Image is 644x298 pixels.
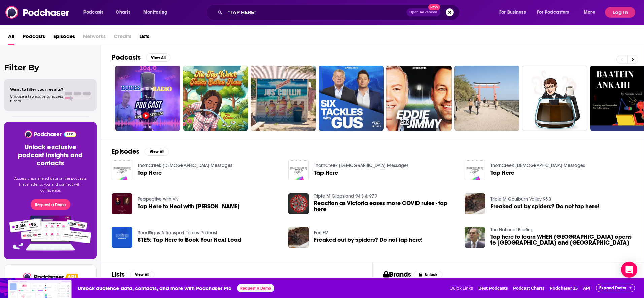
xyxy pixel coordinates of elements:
[138,170,162,176] a: Tap Here
[478,286,508,291] a: Best Podcasts
[490,227,534,233] a: The National Briefing
[10,94,63,103] span: Choose a tab above to access filters.
[314,200,456,212] a: Reaction as Victoria eases more COVID rules - tap here
[10,87,63,92] span: Want to filter your results?
[533,7,579,18] button: open menu
[465,160,485,180] img: Tap Here
[583,286,590,291] a: API
[112,160,132,180] img: Tap Here
[428,4,440,10] span: New
[314,193,377,199] a: Triple M Gippsland 94.3 & 97.9
[495,7,534,18] button: open menu
[237,284,274,292] button: Request A Demo
[112,147,169,156] a: EpisodesView All
[314,163,409,169] a: ThornCreek Church Messages
[490,234,633,246] span: Tap here to learn WHEN [GEOGRAPHIC_DATA] opens to [GEOGRAPHIC_DATA] and [GEOGRAPHIC_DATA]
[490,163,585,169] a: ThornCreek Church Messages
[584,8,595,17] span: More
[288,227,309,248] img: Freaked out by spiders? Do not tap here!
[213,5,466,20] div: Search podcasts, credits, & more...
[24,130,77,138] img: Podchaser - Follow, Share and Rate Podcasts
[31,199,70,210] button: Request a Demo
[8,280,73,298] img: Insights visual
[465,193,485,214] img: Freaked out by spiders? Do not tap here!
[139,7,176,18] button: open menu
[490,196,551,202] a: Triple M Goulburn Valley 95.3
[5,6,70,19] img: Podchaser - Follow, Share and Rate Podcasts
[139,31,149,45] span: Lists
[64,274,78,281] img: Podchaser API banner
[605,7,635,18] button: Log In
[414,271,442,279] button: Unlock
[383,270,411,279] h2: Brands
[130,271,154,279] button: View All
[537,8,569,17] span: For Podcasters
[143,8,167,17] span: Monitoring
[406,8,440,16] button: Open AdvancedNew
[116,8,130,17] span: Charts
[114,31,131,45] span: Credits
[450,286,473,291] span: Quick Links
[23,273,65,281] img: Podchaser - Follow, Share and Rate Podcasts
[138,203,240,209] a: Tap Here to Heal with Amy Vincze
[7,215,94,251] img: Pro Features
[146,53,170,62] button: View All
[112,270,125,279] h2: Lists
[112,270,154,279] a: ListsView All
[550,286,578,291] a: Podchaser 25
[314,170,338,176] a: Tap Here
[490,234,633,246] a: Tap here to learn WHEN South Australia opens to NSW and VIC
[409,11,437,14] span: Open Advanced
[112,227,132,248] img: S1E5: Tap Here to Book Your Next Load
[111,7,134,18] a: Charts
[490,203,599,209] a: Freaked out by spiders? Do not tap here!
[579,7,604,18] button: open menu
[145,148,169,156] button: View All
[83,8,103,17] span: Podcasts
[465,227,485,248] img: Tap here to learn WHEN South Australia opens to NSW and VIC
[112,147,139,156] h2: Episodes
[78,285,232,291] span: Unlock audience data, contacts, and more with Podchaser Pro
[8,31,14,45] a: All
[314,230,329,236] a: Fox FM
[138,203,240,209] span: Tap Here to Heal with [PERSON_NAME]
[53,31,75,45] a: Episodes
[596,284,635,292] button: Expand Footer
[314,237,423,243] a: Freaked out by spiders? Do not tap here!
[23,31,45,45] a: Podcasts
[83,31,106,45] span: Networks
[112,193,132,214] img: Tap Here to Heal with Amy Vincze
[138,230,217,236] a: RoadSigns A Transport Topics Podcast
[225,7,406,18] input: Search podcasts, credits, & more...
[490,170,514,176] a: Tap Here
[513,286,544,291] a: Podcast Charts
[12,176,89,194] p: Access unparalleled data on the podcasts that matter to you and connect with confidence.
[4,63,97,72] h2: Filter By
[288,193,309,214] img: Reaction as Victoria eases more COVID rules - tap here
[12,143,89,167] h3: Unlock exclusive podcast insights and contacts
[138,163,232,169] a: ThornCreek Church Messages
[112,53,141,62] h2: Podcasts
[599,286,626,290] span: Expand Footer
[138,237,241,243] a: S1E5: Tap Here to Book Your Next Load
[621,262,637,278] div: Open Intercom Messenger
[79,7,112,18] button: open menu
[288,160,309,180] a: Tap Here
